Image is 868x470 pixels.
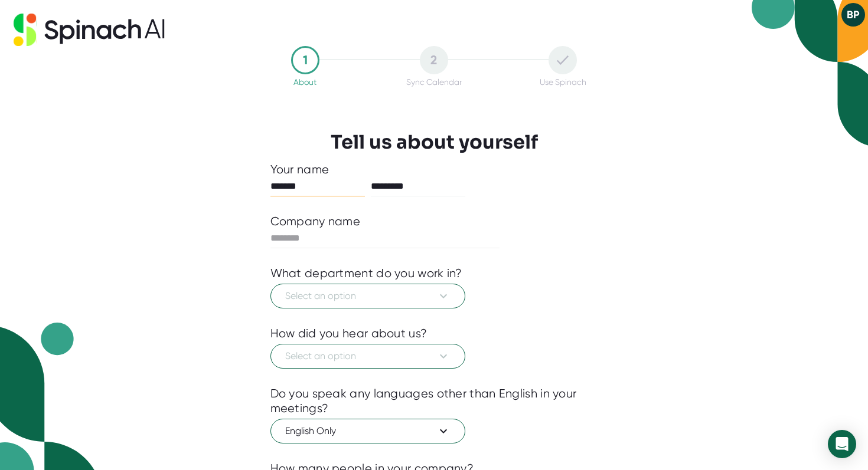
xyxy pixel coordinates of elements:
div: Open Intercom Messenger [828,430,856,458]
div: About [293,77,316,87]
div: Your name [270,162,598,177]
h3: Tell us about yourself [331,131,538,153]
div: Do you speak any languages other than English in your meetings? [270,386,598,416]
button: Select an option [270,284,465,308]
button: BP [841,3,865,27]
div: How did you hear about us? [270,326,428,341]
button: English Only [270,419,465,443]
span: English Only [285,424,451,438]
div: 2 [420,46,448,74]
div: Company name [270,214,361,229]
div: Use Spinach [540,77,586,87]
div: What department do you work in? [270,266,462,281]
span: Select an option [285,289,451,303]
div: Sync Calendar [406,77,462,87]
span: Select an option [285,349,451,363]
button: Select an option [270,344,465,369]
div: 1 [291,46,319,74]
